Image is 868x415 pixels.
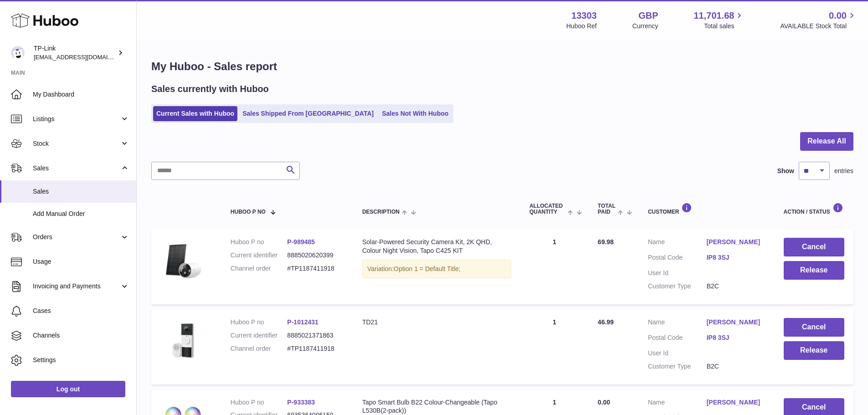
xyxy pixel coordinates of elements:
[780,10,857,31] a: 0.00 AVAILABLE Stock Total
[33,356,129,364] span: Settings
[231,344,288,353] dt: Channel order
[287,238,315,246] a: P-989485
[231,238,288,246] dt: Huboo P no
[638,10,658,22] strong: GBP
[829,10,847,22] span: 0.00
[34,53,134,61] span: [EMAIL_ADDRESS][DOMAIN_NAME]
[231,209,266,215] span: Huboo P no
[362,209,400,215] span: Description
[566,22,597,31] div: Huboo Ref
[287,264,344,273] dd: #TP1187411918
[648,333,707,344] dt: Postal Code
[33,282,120,291] span: Invoicing and Payments
[153,106,237,121] a: Current Sales with Huboo
[362,260,511,278] div: Variation:
[362,318,511,327] div: TD21
[231,264,288,273] dt: Channel order
[598,318,614,326] span: 46.99
[287,331,344,340] dd: 8885021371863
[707,282,765,291] dd: B2C
[362,238,511,255] div: Solar-Powered Security Camera Kit, 2K QHD, Colour Night Vision, Tapo C425 KIT
[648,269,707,277] dt: User Id
[707,253,765,262] a: IP8 3SJ
[707,318,765,327] a: [PERSON_NAME]
[287,344,344,353] dd: #TP1187411918
[287,318,318,326] a: P-1012431
[33,331,129,340] span: Channels
[231,331,288,340] dt: Current identifier
[648,238,707,249] dt: Name
[707,362,765,371] dd: B2C
[394,265,461,272] span: Option 1 = Default Title;
[34,44,116,61] div: TP-Link
[33,210,129,218] span: Add Manual Order
[784,238,844,256] button: Cancel
[598,399,610,406] span: 0.00
[707,238,765,246] a: [PERSON_NAME]
[160,238,206,283] img: Tapo-C425-KIT_EU_1.2_01_large_20240507101632t.jpg
[777,167,794,175] label: Show
[648,282,707,291] dt: Customer Type
[784,203,844,215] div: Action / Status
[520,309,589,384] td: 1
[33,257,129,266] span: Usage
[632,22,658,31] div: Currency
[11,381,125,397] a: Log out
[379,106,452,121] a: Sales Not With Huboo
[151,59,853,74] h1: My Huboo - Sales report
[648,203,765,215] div: Customer
[598,238,614,246] span: 69.98
[648,349,707,358] dt: User Id
[707,398,765,407] a: [PERSON_NAME]
[33,139,120,148] span: Stock
[33,307,129,315] span: Cases
[693,10,734,22] span: 11,701.68
[151,83,269,95] h2: Sales currently with Huboo
[33,115,120,123] span: Listings
[287,399,315,406] a: P-933383
[239,106,377,121] a: Sales Shipped From [GEOGRAPHIC_DATA]
[231,251,288,260] dt: Current identifier
[648,362,707,371] dt: Customer Type
[231,398,288,407] dt: Huboo P no
[287,251,344,260] dd: 8885020620399
[648,318,707,329] dt: Name
[231,318,288,327] dt: Huboo P no
[529,203,565,215] span: ALLOCATED Quantity
[704,22,745,31] span: Total sales
[33,90,129,99] span: My Dashboard
[11,46,25,60] img: internalAdmin-13303@internal.huboo.com
[648,253,707,264] dt: Postal Code
[33,187,129,196] span: Sales
[33,233,120,241] span: Orders
[800,132,853,151] button: Release All
[693,10,745,31] a: 11,701.68 Total sales
[571,10,597,22] strong: 13303
[784,341,844,360] button: Release
[834,167,853,175] span: entries
[784,261,844,280] button: Release
[780,22,857,31] span: AVAILABLE Stock Total
[598,203,616,215] span: Total paid
[160,318,206,364] img: 1727277818.jpg
[520,229,589,304] td: 1
[648,398,707,409] dt: Name
[33,164,120,173] span: Sales
[784,318,844,337] button: Cancel
[707,333,765,342] a: IP8 3SJ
